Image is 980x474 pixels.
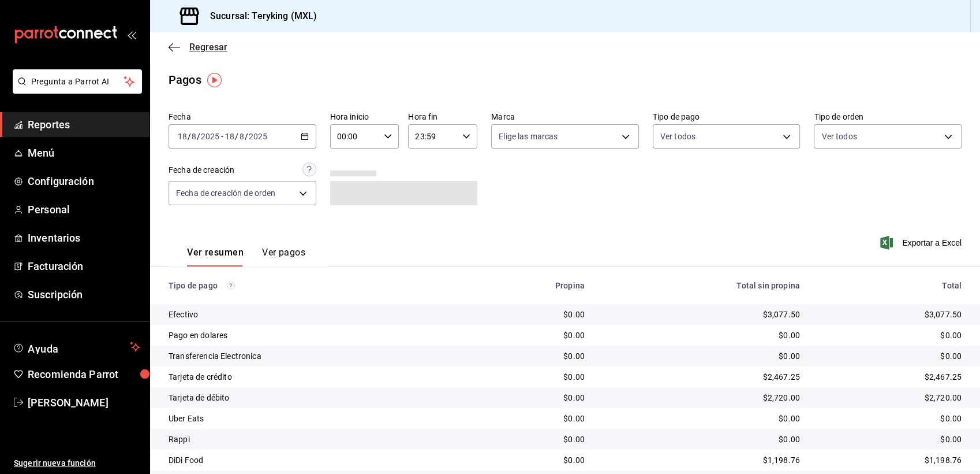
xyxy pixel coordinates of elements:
[169,42,227,53] button: Regresar
[28,340,125,354] span: Ayuda
[28,202,140,217] span: Personal
[188,132,191,141] span: /
[187,247,244,266] button: Ver resumen
[248,132,268,141] input: ----
[603,434,800,445] div: $0.00
[653,113,801,121] label: Tipo de pago
[491,113,639,121] label: Marca
[28,366,140,382] span: Recomienda Parrot
[28,117,140,132] span: Reportes
[169,413,458,424] div: Uber Eats
[176,187,275,199] span: Fecha de creación de orden
[28,173,140,189] span: Configuración
[239,132,245,141] input: --
[169,164,234,176] div: Fecha de creación
[225,132,235,141] input: --
[818,309,962,320] div: $3,077.50
[169,113,316,121] label: Fecha
[477,454,585,466] div: $0.00
[499,131,558,142] span: Elige las marcas
[235,132,238,141] span: /
[882,236,962,250] button: Exportar a Excel
[14,457,140,469] span: Sugerir nueva función
[187,247,305,266] div: navigation tabs
[477,329,585,341] div: $0.00
[818,350,962,362] div: $0.00
[603,371,800,383] div: $2,467.25
[477,392,585,403] div: $0.00
[169,309,458,320] div: Efectivo
[169,329,458,341] div: Pago en dolares
[262,247,305,266] button: Ver pagos
[330,113,399,121] label: Hora inicio
[477,434,585,445] div: $0.00
[169,454,458,466] div: DiDi Food
[201,9,317,23] h3: Sucursal: Teryking (MXL)
[28,287,140,302] span: Suscripción
[603,281,800,290] div: Total sin propina
[28,258,140,274] span: Facturación
[818,434,962,445] div: $0.00
[821,131,856,142] span: Ver todos
[660,131,695,142] span: Ver todos
[818,392,962,403] div: $2,720.00
[31,76,124,88] span: Pregunta a Parrot AI
[200,132,220,141] input: ----
[177,132,188,141] input: --
[169,71,201,88] div: Pagos
[477,350,585,362] div: $0.00
[603,454,800,466] div: $1,198.76
[169,371,458,383] div: Tarjeta de crédito
[818,281,962,290] div: Total
[818,329,962,341] div: $0.00
[169,434,458,445] div: Rappi
[191,132,197,141] input: --
[189,42,227,53] span: Regresar
[818,413,962,424] div: $0.00
[227,282,235,290] svg: Los pagos realizados con Pay y otras terminales son montos brutos.
[28,145,140,161] span: Menú
[814,113,962,121] label: Tipo de orden
[28,395,140,410] span: [PERSON_NAME]
[408,113,477,121] label: Hora fin
[169,281,458,290] div: Tipo de pago
[169,392,458,403] div: Tarjeta de débito
[197,132,200,141] span: /
[603,413,800,424] div: $0.00
[169,350,458,362] div: Transferencia Electronica
[603,309,800,320] div: $3,077.50
[221,132,223,141] span: -
[28,230,140,246] span: Inventarios
[477,309,585,320] div: $0.00
[818,371,962,383] div: $2,467.25
[477,371,585,383] div: $0.00
[207,73,222,87] img: Tooltip marker
[127,30,136,39] button: open_drawer_menu
[13,69,142,94] button: Pregunta a Parrot AI
[8,84,142,96] a: Pregunta a Parrot AI
[818,454,962,466] div: $1,198.76
[603,350,800,362] div: $0.00
[603,392,800,403] div: $2,720.00
[477,281,585,290] div: Propina
[603,329,800,341] div: $0.00
[245,132,248,141] span: /
[477,413,585,424] div: $0.00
